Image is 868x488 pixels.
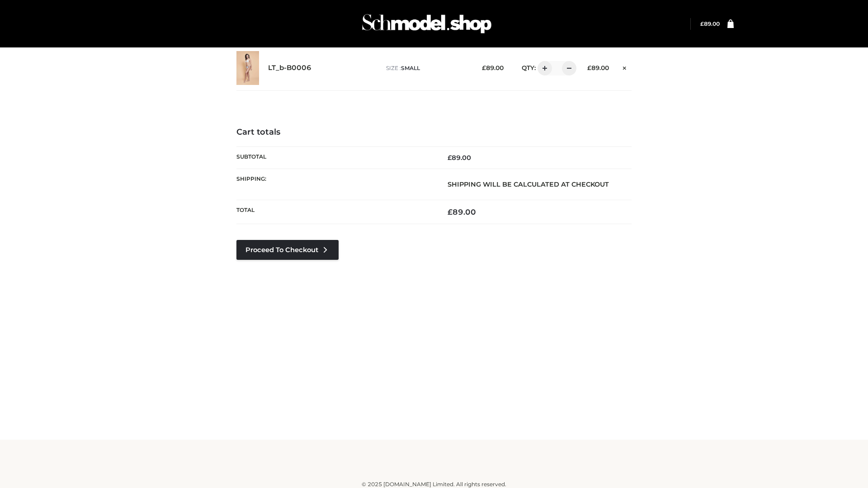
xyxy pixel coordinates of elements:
[268,64,311,72] a: LT_b-B0006
[236,146,434,169] th: Subtotal
[236,51,259,85] img: LT_b-B0006 - SMALL
[448,180,609,188] strong: Shipping will be calculated at checkout
[448,154,452,162] span: £
[448,207,453,216] span: £
[448,154,471,162] bdi: 89.00
[618,61,632,73] a: Remove this item
[386,64,468,72] p: size :
[587,64,609,71] bdi: 89.00
[236,240,339,260] a: Proceed to Checkout
[236,200,434,224] th: Total
[482,64,486,71] span: £
[700,20,720,27] a: £89.00
[513,61,573,75] div: QTY:
[236,169,434,200] th: Shipping:
[700,20,720,27] bdi: 89.00
[401,65,420,71] span: SMALL
[587,64,591,71] span: £
[482,64,504,71] bdi: 89.00
[700,20,704,27] span: £
[448,207,476,216] bdi: 89.00
[236,127,632,137] h4: Cart totals
[359,6,495,42] img: Schmodel Admin 964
